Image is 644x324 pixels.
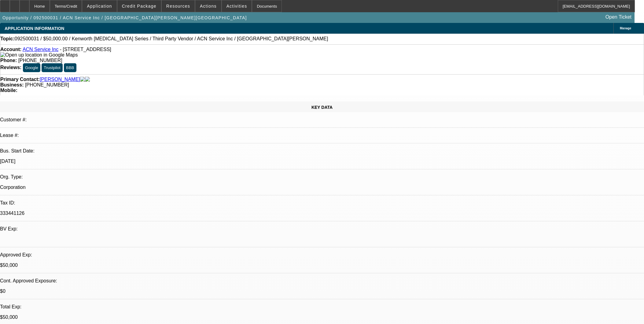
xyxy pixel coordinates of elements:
strong: Topic: [0,36,15,42]
strong: Primary Contact: [0,77,40,82]
span: KEY DATA [311,105,333,110]
span: APPLICATION INFORMATION [5,26,64,31]
button: Application [82,0,116,12]
span: Opportunity / 092500031 / ACN Service Inc / [GEOGRAPHIC_DATA][PERSON_NAME][GEOGRAPHIC_DATA] [2,15,247,20]
span: [PHONE_NUMBER] [18,58,62,63]
img: facebook-icon.png [80,77,85,82]
span: Credit Package [122,4,156,9]
button: Credit Package [117,0,161,12]
strong: Phone: [0,58,17,63]
strong: Reviews: [0,65,21,70]
button: Activities [222,0,252,12]
button: Trustpilot [42,63,62,72]
button: Google [23,63,40,72]
a: Open Ticket [603,12,634,22]
img: Open up location in Google Maps [0,52,78,58]
a: [PERSON_NAME] [40,77,80,82]
button: BBB [64,63,76,72]
span: Application [87,4,112,9]
span: 092500031 / $50,000.00 / Kenworth [MEDICAL_DATA] Series / Third Party Vendor / ACN Service Inc / ... [15,36,328,42]
button: Actions [195,0,221,12]
span: Resources [166,4,190,9]
span: Activities [226,4,247,9]
a: ACN Service Inc [23,47,58,52]
a: View Google Maps [0,52,78,57]
span: - [STREET_ADDRESS] [60,47,111,52]
strong: Account: [0,47,21,52]
strong: Business: [0,82,24,87]
span: Actions [200,4,217,9]
strong: Mobile: [0,88,17,93]
img: linkedin-icon.png [85,77,90,82]
button: Resources [162,0,195,12]
span: [PHONE_NUMBER] [25,82,69,87]
span: Manage [620,27,631,30]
